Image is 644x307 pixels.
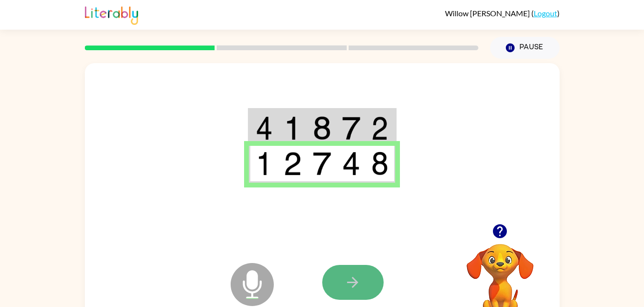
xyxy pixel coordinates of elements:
img: 8 [313,116,331,140]
img: 7 [342,116,360,140]
button: Pause [490,37,560,59]
img: 2 [371,116,388,140]
img: 7 [313,152,331,175]
img: 4 [256,116,273,140]
img: 8 [371,152,388,175]
img: Literably [85,4,138,25]
div: ( ) [445,9,560,18]
img: 1 [283,116,302,140]
img: 1 [256,152,273,175]
a: Logout [534,9,557,18]
span: Willow [PERSON_NAME] [445,9,531,18]
img: 4 [342,152,360,175]
img: 2 [283,152,302,175]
